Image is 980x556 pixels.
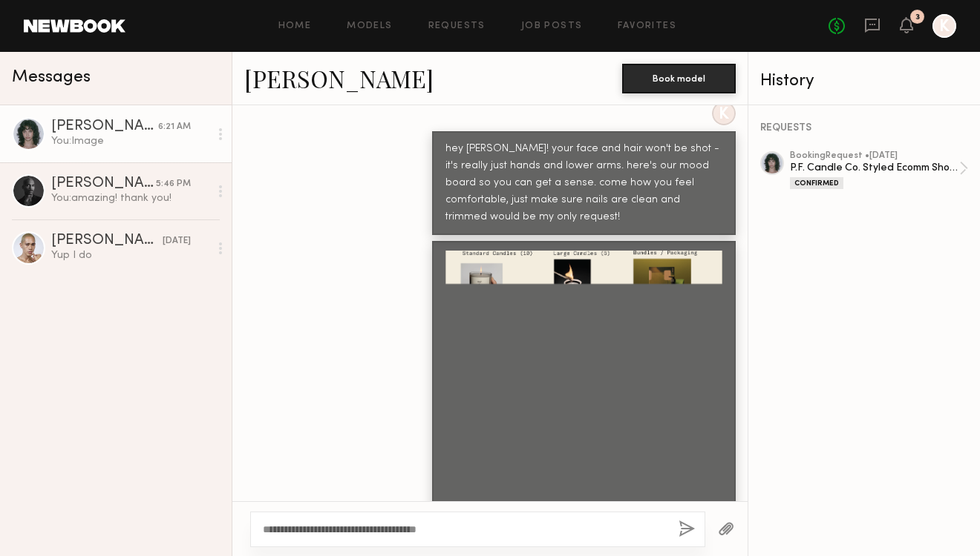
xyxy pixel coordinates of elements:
div: REQUESTS [760,123,968,133]
div: 6:21 AM [158,120,191,134]
button: Book model [622,64,736,93]
div: [PERSON_NAME] [51,176,156,191]
span: Messages [12,69,91,86]
div: 5:46 PM [156,177,191,191]
div: You: amazing! thank you! [51,191,209,205]
div: Yup I do [51,248,209,262]
div: hey [PERSON_NAME]! your face and hair won't be shot - it's really just hands and lower arms. here... [445,141,722,226]
div: Confirmed [790,177,843,189]
div: [DATE] [163,234,191,248]
a: Job Posts [521,21,583,31]
a: [PERSON_NAME] [244,62,434,94]
a: Home [278,21,312,31]
a: Favorites [618,21,676,31]
a: bookingRequest •[DATE]P.F. Candle Co. Styled Ecomm Shoot at [GEOGRAPHIC_DATA]Confirmed [790,151,968,189]
div: [PERSON_NAME] [51,119,158,134]
div: 3 [915,13,920,21]
div: P.F. Candle Co. Styled Ecomm Shoot at [GEOGRAPHIC_DATA] [790,161,959,175]
div: [PERSON_NAME] [51,234,163,248]
a: Book model [622,71,736,84]
a: Models [347,21,392,31]
div: You: Image [51,134,209,148]
div: booking Request • [DATE] [790,151,959,161]
a: Requests [428,21,486,31]
div: History [760,73,968,90]
a: K [932,14,956,38]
